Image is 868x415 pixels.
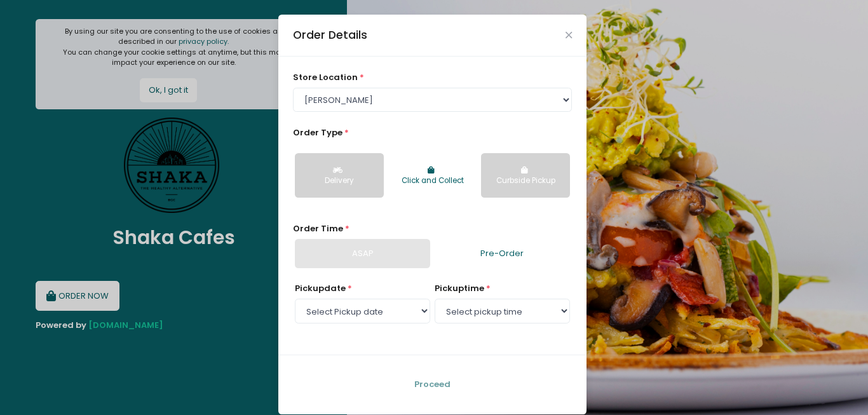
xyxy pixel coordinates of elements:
a: Pre-Order [435,239,570,268]
button: Proceed [295,369,570,400]
span: Order Type [293,126,342,139]
button: Curbside Pickup [481,153,570,198]
span: Order Time [293,222,343,235]
span: pickup time [435,282,484,294]
button: Close [566,32,572,38]
button: Click and Collect [388,153,477,198]
div: Order Details [293,27,367,43]
span: Pickup date [295,282,346,294]
div: Delivery [304,175,375,187]
div: Click and Collect [397,175,468,187]
button: Delivery [295,153,384,198]
div: Curbside Pickup [490,175,561,187]
span: store location [293,71,358,83]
